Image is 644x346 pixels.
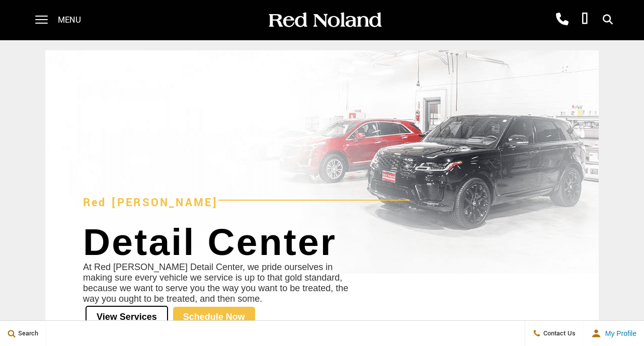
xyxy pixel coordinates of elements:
p: At Red [PERSON_NAME] Detail Center, we pride ourselves in making sure every vehicle we service is... [83,262,360,304]
h2: Red [PERSON_NAME] [83,189,218,217]
a: View Services [86,306,168,328]
span: My Profile [601,329,636,337]
span: Contact Us [541,329,576,338]
img: Red Noland Auto Group [267,12,382,29]
button: user-profile-menu [584,321,644,346]
a: Schedule Now [173,307,255,327]
span: Search [16,329,38,338]
h1: Detail Center [83,222,561,262]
